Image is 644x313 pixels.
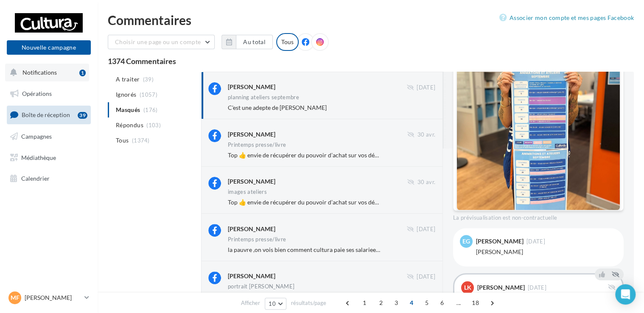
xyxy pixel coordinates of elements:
[21,175,50,182] span: Calendrier
[116,75,140,84] span: A traiter
[462,237,470,246] span: EG
[78,112,87,119] div: 39
[228,142,286,148] div: Printemps presse/livre
[221,35,273,49] button: Au total
[464,283,471,292] span: LK
[228,225,275,233] div: [PERSON_NAME]
[228,151,616,159] span: Top 👍 envie de récupérer du pouvoir d’achat sur vos dépenses quotidiennes ? Alors je vous invite ...
[228,272,275,280] div: [PERSON_NAME]
[468,296,482,310] span: 18
[526,239,545,244] span: [DATE]
[528,285,546,291] span: [DATE]
[140,91,157,98] span: (1057)
[228,177,275,186] div: [PERSON_NAME]
[291,299,326,307] span: résultats/page
[476,248,617,256] div: [PERSON_NAME]
[25,293,81,302] p: [PERSON_NAME]
[358,296,371,310] span: 1
[499,13,634,23] a: Associer mon compte et mes pages Facebook
[143,76,154,83] span: (39)
[115,38,201,45] span: Choisir une page ou un compte
[241,299,260,307] span: Afficher
[228,246,389,253] span: la pauvre ,on vois bien comment cultura paie ses salariees .....;)
[228,83,275,91] div: [PERSON_NAME]
[228,284,294,289] div: portrait [PERSON_NAME]
[7,40,91,55] button: Nouvelle campagne
[132,137,150,144] span: (1374)
[417,84,435,92] span: [DATE]
[5,170,92,187] a: Calendrier
[11,293,20,302] span: MF
[116,90,136,99] span: Ignorés
[265,298,286,310] button: 10
[5,106,92,124] a: Boîte de réception39
[417,273,435,281] span: [DATE]
[21,133,52,140] span: Campagnes
[116,136,129,145] span: Tous
[453,211,624,222] div: La prévisualisation est non-contractuelle
[228,237,286,242] div: Printemps presse/livre
[405,296,418,310] span: 4
[5,149,92,167] a: Médiathèque
[236,35,273,49] button: Au total
[22,90,52,97] span: Opérations
[146,122,161,129] span: (103)
[477,285,525,291] div: [PERSON_NAME]
[228,95,299,100] div: planning ateliers septembre
[228,189,267,195] div: images ateliers
[5,85,92,103] a: Opérations
[116,121,143,129] span: Répondus
[228,104,327,111] span: C'est une adepte de [PERSON_NAME]
[79,70,86,76] div: 1
[417,226,435,233] span: [DATE]
[5,128,92,145] a: Campagnes
[228,198,616,206] span: Top 👍 envie de récupérer du pouvoir d’achat sur vos dépenses quotidiennes ? Alors je vous invite ...
[21,154,56,161] span: Médiathèque
[452,296,465,310] span: ...
[417,131,435,139] span: 30 avr.
[228,130,275,139] div: [PERSON_NAME]
[417,179,435,186] span: 30 avr.
[7,290,91,306] a: MF [PERSON_NAME]
[22,111,70,118] span: Boîte de réception
[5,64,89,81] button: Notifications 1
[476,238,524,244] div: [PERSON_NAME]
[615,284,636,305] div: Open Intercom Messenger
[108,57,634,65] div: 1374 Commentaires
[435,296,449,310] span: 6
[22,69,57,76] span: Notifications
[276,33,299,51] div: Tous
[108,14,634,26] div: Commentaires
[269,300,276,307] span: 10
[420,296,434,310] span: 5
[374,296,388,310] span: 2
[108,35,215,49] button: Choisir une page ou un compte
[389,296,403,310] span: 3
